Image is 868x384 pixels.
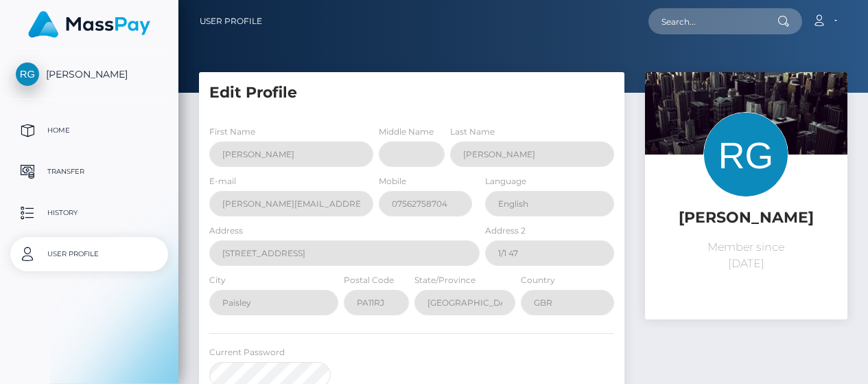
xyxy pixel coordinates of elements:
[209,82,614,104] h5: Edit Profile
[655,207,837,229] h5: [PERSON_NAME]
[209,225,243,237] label: Address
[200,7,262,36] a: User Profile
[450,126,495,138] label: Last Name
[645,72,847,207] img: ...
[209,274,226,286] label: City
[10,68,168,80] span: [PERSON_NAME]
[344,274,394,286] label: Postal Code
[521,274,555,286] label: Country
[414,274,476,286] label: State/Province
[485,225,526,237] label: Address 2
[16,161,163,182] p: Transfer
[379,175,406,188] label: Mobile
[655,239,837,272] p: Member since [DATE]
[16,120,163,141] p: Home
[209,175,236,188] label: E-mail
[648,8,777,34] input: Search...
[379,126,434,138] label: Middle Name
[28,11,150,38] img: MassPay
[485,175,526,188] label: Language
[10,113,168,148] a: Home
[10,237,168,271] a: User Profile
[10,196,168,230] a: History
[209,346,285,359] label: Current Password
[10,155,168,189] a: Transfer
[16,244,163,264] p: User Profile
[16,203,163,223] p: History
[209,126,255,138] label: First Name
